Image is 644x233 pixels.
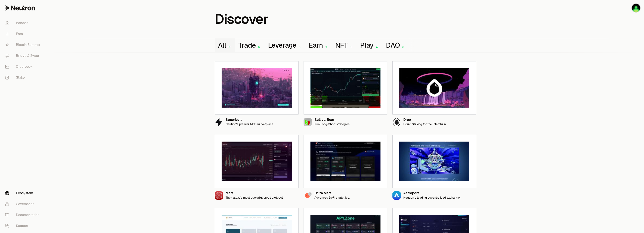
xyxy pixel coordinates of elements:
div: 6 [256,45,261,49]
a: Balance [2,18,45,29]
img: Delta Mars preview image [310,142,380,181]
button: All [215,38,235,52]
div: Bull vs. Bear [314,118,350,122]
div: 6 [296,45,302,49]
button: Earn [305,38,332,52]
a: Stake [2,72,45,83]
a: Support [2,220,45,231]
p: Liquid Staking for the Interchain. [403,122,447,126]
div: Mars [226,191,283,195]
div: Delta Mars [314,191,350,195]
a: Bitcoin Summer [2,39,45,50]
p: Run Long-Short strategies. [314,122,350,126]
button: Leverage [265,38,306,52]
img: Superbolt preview image [222,68,292,108]
div: Superbolt [226,118,274,122]
img: Bull vs. Bear preview image [310,68,380,108]
div: 3 [400,45,406,49]
button: Play [357,38,383,52]
a: Governance [2,199,45,210]
div: 1 [348,45,353,49]
div: Astroport [403,191,460,195]
h1: Discover [215,13,268,25]
a: Bridge & Swap [2,50,45,61]
p: Neutron’s leading decentralized exchange. [403,196,460,199]
button: DAO [383,38,409,52]
p: The galaxy's most powerful credit protocol. [226,196,283,199]
a: Ecosystem [2,188,45,199]
div: 22 [226,45,232,49]
a: Orderbook [2,61,45,72]
div: 4 [374,45,379,49]
button: Trade [235,38,265,52]
p: Advanced DeFi strategies. [314,196,350,199]
img: Mars preview image [222,142,292,181]
button: NFT [332,38,357,52]
img: Astroport preview image [399,142,469,181]
img: Kalli Kaplr Wallet [632,4,640,12]
img: Drop preview image [399,68,469,108]
a: Documentation [2,210,45,220]
a: Earn [2,29,45,39]
p: Neutron’s premier NFT marketplace. [226,122,274,126]
div: 11 [323,45,328,49]
div: Drop [403,118,447,122]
